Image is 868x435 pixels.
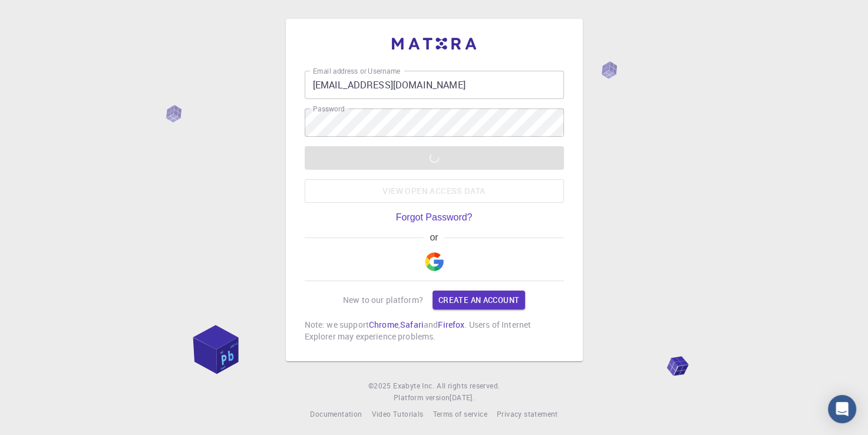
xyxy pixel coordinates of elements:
[400,319,424,330] a: Safari
[371,409,423,418] span: Video Tutorials
[437,380,500,392] span: All rights reserved.
[497,408,558,420] a: Privacy statement
[310,408,362,420] a: Documentation
[343,294,423,306] p: New to our platform?
[497,409,558,418] span: Privacy statement
[433,409,487,418] span: Terms of service
[368,380,393,392] span: © 2025
[371,408,423,420] a: Video Tutorials
[394,392,450,404] span: Platform version
[396,212,473,223] a: Forgot Password?
[450,392,474,404] a: [DATE].
[450,393,474,402] span: [DATE] .
[310,409,362,418] span: Documentation
[393,381,434,390] span: Exabyte Inc.
[313,104,344,114] label: Password
[393,380,434,392] a: Exabyte Inc.
[369,319,398,330] a: Chrome
[433,408,487,420] a: Terms of service
[828,395,856,423] div: Open Intercom Messenger
[425,252,444,271] img: Google
[313,66,400,76] label: Email address or Username
[424,232,444,243] span: or
[305,319,564,342] p: Note: we support , and . Users of Internet Explorer may experience problems.
[438,319,464,330] a: Firefox
[433,291,525,309] a: Create an account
